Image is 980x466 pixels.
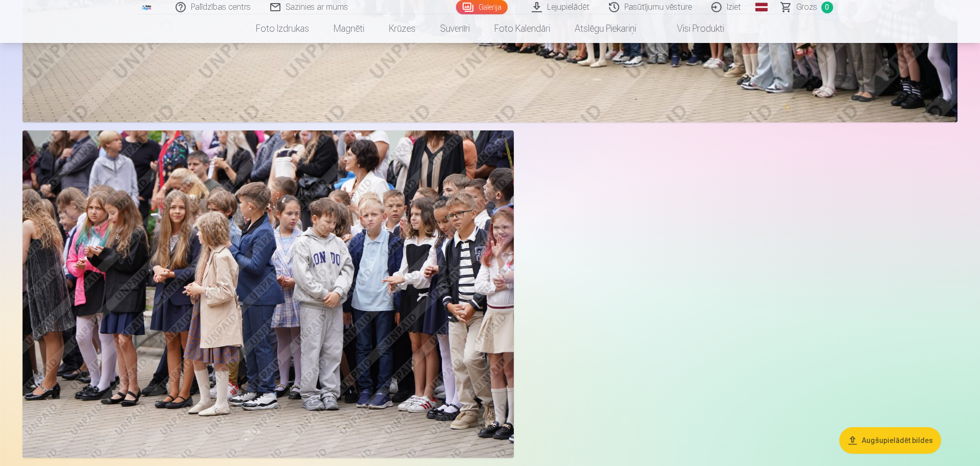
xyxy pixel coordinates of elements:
a: Atslēgu piekariņi [562,14,648,43]
a: Krūzes [377,14,428,43]
a: Visi produkti [648,14,736,43]
a: Foto izdrukas [244,14,321,43]
a: Magnēti [321,14,377,43]
a: Foto kalendāri [482,14,562,43]
span: Grozs [796,1,817,13]
button: Augšupielādēt bildes [839,427,941,454]
img: /fa3 [141,4,153,10]
span: 0 [821,2,833,13]
a: Suvenīri [428,14,482,43]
